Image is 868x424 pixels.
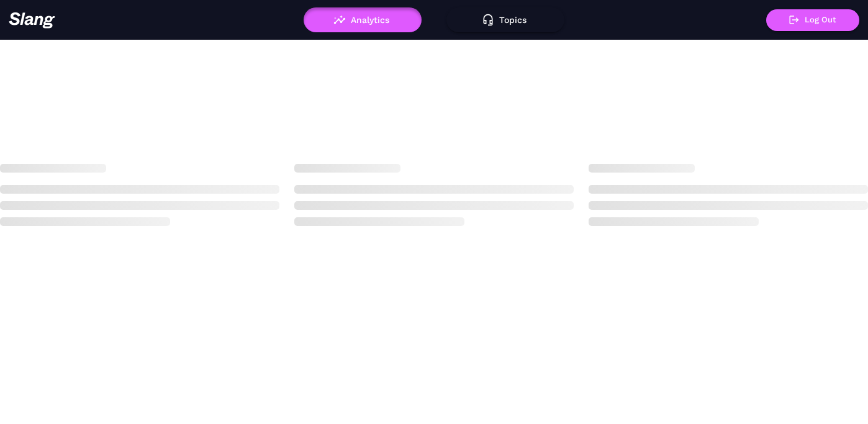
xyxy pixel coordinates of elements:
[304,15,422,24] a: Analytics
[9,12,55,29] img: 623511267c55cb56e2f2a487_logo2.png
[304,7,422,32] button: Analytics
[446,7,564,32] button: Topics
[766,9,859,31] button: Log Out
